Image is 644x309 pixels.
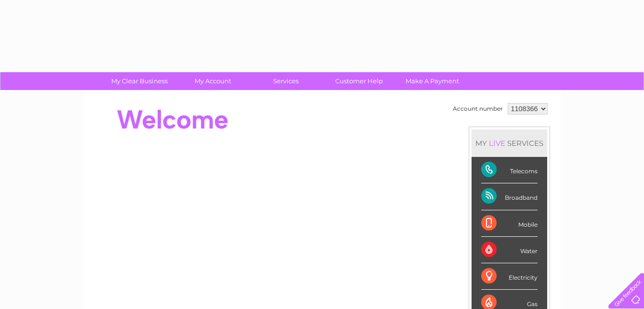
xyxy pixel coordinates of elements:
a: My Clear Business [100,72,179,90]
div: Electricity [481,263,538,290]
div: Water [481,237,538,263]
a: My Account [173,72,252,90]
td: Account number [450,101,505,117]
div: Broadband [481,183,538,210]
div: Mobile [481,210,538,237]
div: MY SERVICES [472,129,547,157]
a: Make A Payment [393,72,472,90]
div: LIVE [487,139,507,148]
a: Customer Help [319,72,399,90]
div: Telecoms [481,157,538,183]
a: Services [246,72,326,90]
